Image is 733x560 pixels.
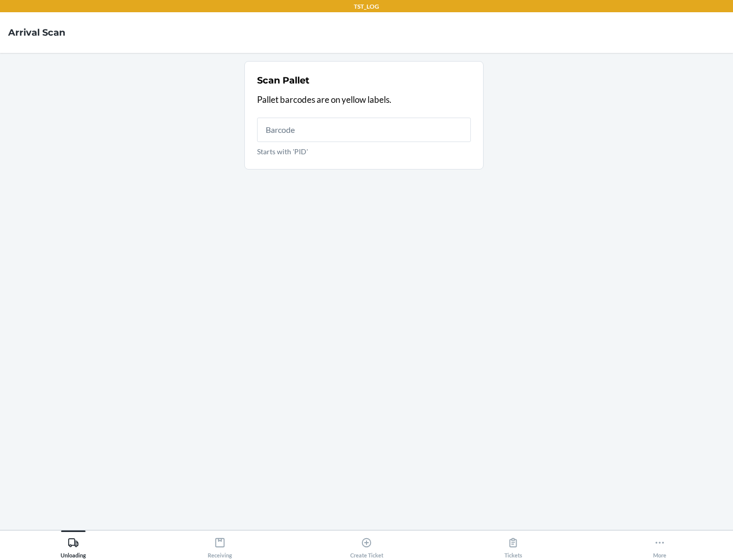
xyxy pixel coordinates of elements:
[257,146,471,157] p: Starts with 'PID'
[354,2,379,11] p: TST_LOG
[208,533,232,558] div: Receiving
[440,530,586,558] button: Tickets
[147,530,293,558] button: Receiving
[653,533,666,558] div: More
[257,74,309,87] h2: Scan Pallet
[61,533,86,558] div: Unloading
[586,530,733,558] button: More
[257,93,471,106] p: Pallet barcodes are on yellow labels.
[257,118,471,142] input: Starts with 'PID'
[504,533,522,558] div: Tickets
[293,530,440,558] button: Create Ticket
[350,533,383,558] div: Create Ticket
[8,26,65,39] h4: Arrival Scan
